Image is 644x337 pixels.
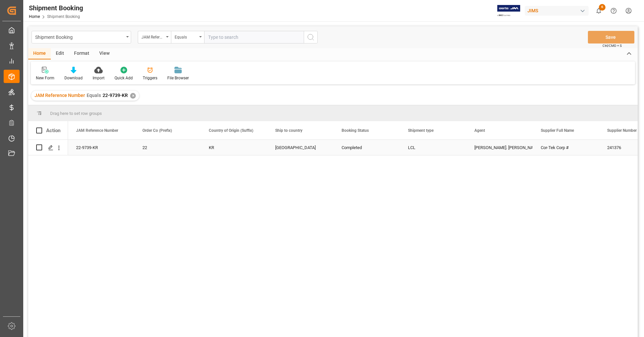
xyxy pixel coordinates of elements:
[28,48,51,59] div: Home
[141,33,164,40] div: JAM Reference Number
[35,33,124,41] div: Shipment Booking
[46,127,60,133] div: Action
[32,31,131,43] button: open menu
[275,140,326,155] div: [GEOGRAPHIC_DATA]
[474,128,485,133] span: Agent
[275,128,302,133] span: Ship to country
[204,31,304,43] input: Type to search
[474,140,525,155] div: [PERSON_NAME]. [PERSON_NAME]
[29,3,83,13] div: Shipment Booking
[76,128,118,133] span: JAM Reference Number
[51,48,69,59] div: Edit
[591,3,606,18] button: show 6 new notifications
[603,43,622,48] span: Ctrl/CMD + S
[29,14,40,19] a: Home
[143,75,157,81] div: Triggers
[541,128,574,133] span: Supplier Full Name
[606,3,621,18] button: Help Center
[68,140,134,155] div: 22-9739-KR
[525,4,591,17] button: JIMS
[115,75,133,81] div: Quick Add
[607,128,637,133] span: Supplier Number
[64,75,83,81] div: Download
[167,75,189,81] div: File Browser
[342,140,392,155] div: Completed
[142,140,193,155] div: 22
[342,128,369,133] span: Booking Status
[588,31,634,43] button: Save
[50,111,102,116] span: Drag here to set row groups
[525,6,589,16] div: JIMS
[36,75,54,81] div: New Form
[103,93,128,98] span: 22-9739-KR
[497,5,520,17] img: Exertis%20JAM%20-%20Email%20Logo.jpg_1722504956.jpg
[209,128,253,133] span: Country of Origin (Suffix)
[209,140,259,155] div: KR
[69,48,94,59] div: Format
[138,31,171,43] button: open menu
[599,4,605,11] span: 6
[142,128,172,133] span: Order Co (Prefix)
[28,140,68,155] div: Press SPACE to select this row.
[408,140,458,155] div: LCL
[94,48,115,59] div: View
[93,75,105,81] div: Import
[35,93,85,98] span: JAM Reference Number
[130,93,136,99] div: ✕
[171,31,204,43] button: open menu
[304,31,318,43] button: search button
[408,128,434,133] span: Shipment type
[87,93,101,98] span: Equals
[533,140,599,155] div: Cor-Tek Corp #
[175,33,197,40] div: Equals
